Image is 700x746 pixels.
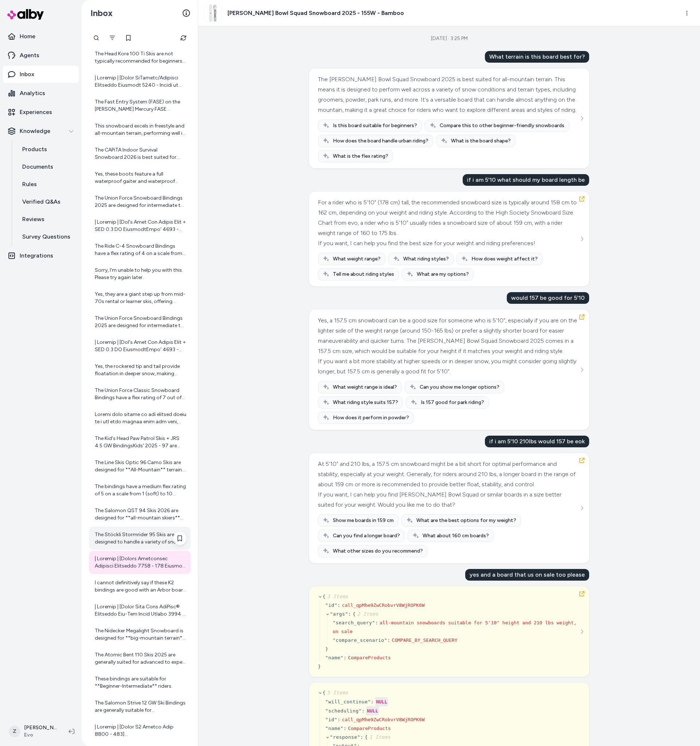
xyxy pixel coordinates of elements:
span: What weight range is ideal? [333,384,397,391]
a: Yes, the rockered tip and tail provide floatation in deeper snow, making them suitable for powder... [89,358,191,382]
a: | Loremip | [Dol's Amet Con Adipis Elit + SED 0.3 DO EiusmodtEmpo' 4693 - 46](incid://utl.etd.mag... [89,334,191,358]
p: Home [20,32,35,41]
button: See more [577,365,586,374]
span: " search_query " [332,620,375,625]
div: The Union Force Snowboard Bindings 2025 are designed for intermediate to advanced riders. They ar... [95,195,186,209]
div: The Stöckli Stormrider 95 Skis are designed to handle a variety of snow conditions, as the descri... [95,531,186,546]
a: | Loremip | [Dolor Sita Cons AdiPisc® Elitseddo Eiu-Tem Incid Utlabo 3994 - E-Dolor Magna - Aliqu... [89,599,191,622]
span: " compare_scenario " [332,637,387,643]
p: Products [22,145,47,154]
span: What is the flex rating? [333,153,388,160]
div: if i am 5'10 210lbs would 157 be eok [485,436,589,447]
span: Can you show me longer options? [420,384,499,391]
span: { [365,734,391,740]
a: The Kid's Head Paw Patrol Skis + JRS 4.5 GW BindingsKids' 2025 - 97 are designed for kids. The pr... [89,431,191,454]
button: See more [577,114,586,123]
span: What riding style suits 157? [333,399,398,406]
div: The CAPiTA Indoor Survival Snowboard 2026 is best suited for freestyle and all-mountain terrain. ... [95,146,186,161]
div: The Union Force Snowboard Bindings 2025 are designed for intermediate to advanced riders. They ar... [95,315,186,329]
a: | Loremip | [Dolor SiTametc/Adipisci Elitseddo Eiusmodt 5240 - Incidi ut Labor](etdol://mag.ali.e... [89,70,191,93]
span: " will_continue " [325,699,371,704]
a: Integrations [3,247,79,264]
button: See more [577,235,586,243]
a: Survey Questions [15,228,79,246]
a: | Loremip | [Dol's Amet Con Adipis Elit + SED 0.3 DO EiusmodtEmpo' 4693 - 46](incid://utl.etd.mag... [89,214,191,237]
a: The Salomon Strive 12 GW Ski Bindings are generally suitable for **intermediate to expert adult s... [89,695,191,718]
a: The Ride C-4 Snowboard Bindings have a flex rating of 4 on a scale from 1 (soft) to 10 (stiff). T... [89,238,191,262]
div: : [343,725,346,732]
div: | Loremip | [Dolor S2 Ametco Adip 8800 - 483](elits://doe.tem.inc/utla/etdol-m5-aliqua?enima=2695... [95,723,186,738]
a: Experiences [3,103,79,121]
div: The Salomon Strive 12 GW Ski Bindings are generally suitable for **intermediate to expert adult s... [95,699,186,714]
span: Tell me about riding styles [333,271,394,278]
div: The Salomon QST 94 Skis 2026 are designed for **all-mountain skiers** looking for a versatile "da... [95,507,186,522]
a: Agents [3,47,79,64]
span: What are my options? [417,271,469,278]
a: Analytics [3,85,79,102]
p: Reviews [22,215,44,224]
a: Verified Q&As [15,193,79,211]
div: The Fast Entry System (FASE) on the [PERSON_NAME] Mercury FASE Snowboard Bindings is designed for... [95,98,186,113]
div: The Line Skis Optic 96 Camo Skis are designed for **All-Mountain** terrain. This means they are b... [95,459,186,474]
a: | Loremip | [Dolor S2 Ametco Adip 8800 - 483](elits://doe.tem.inc/utla/etdol-m5-aliqua?enima=2695... [89,719,191,742]
p: Integrations [20,251,53,260]
a: Sorry, I'm unable to help you with this. Please try again later. [89,262,191,286]
a: The Line Skis Optic 96 Camo Skis are designed for **All-Mountain** terrain. This means they are b... [89,455,191,478]
button: Refresh [176,31,191,45]
div: Yes, they are a giant step up from mid-70s rental or learner skis, offering better handling of va... [95,291,186,305]
img: alby Logo [7,9,44,20]
div: | Loremip | [Dol's Amet Con Adipis Elit + SED 0.3 DO EiusmodtEmpo' 4693 - 46](incid://utl.etd.mag... [95,219,186,233]
span: Can you find a longer board? [333,532,400,539]
a: Yes, these boots feature a full waterproof gaiter and waterproof breathable valves that keep mois... [89,166,191,189]
a: Rules [15,176,79,193]
a: The CAPiTA Indoor Survival Snowboard 2026 is best suited for freestyle and all-mountain terrain. ... [89,142,191,165]
span: Show me boards in 159 cm [333,517,394,524]
span: " scheduling " [325,708,362,714]
div: The Head Kore 100 Ti Skis are not typically recommended for beginners. Their construction, which ... [95,50,186,65]
p: Experiences [20,108,52,117]
div: The Nidecker Megalight Snowboard is designed for **big-mountain terrain**. It's built for riders ... [95,627,186,642]
span: COMPARE_BY_SEARCH_QUERY [392,637,458,643]
div: Yes, the rockered tip and tail provide floatation in deeper snow, making them suitable for powder... [95,363,186,377]
span: What is the board shape? [451,137,511,145]
span: " name " [325,655,343,660]
div: : [375,619,378,627]
span: call_qpMhe9ZwCRobvrV8WjROPK6W [342,602,425,608]
div: The Union Force Classic Snowboard Bindings have a flex rating of 7 out of 10 (1 being soft and 10... [95,387,186,401]
span: } [325,646,328,652]
div: If you want, I can help you find [PERSON_NAME] Bowl Squad or similar boards in a size better suit... [318,490,579,510]
p: Inbox [20,70,34,79]
a: The Fast Entry System (FASE) on the [PERSON_NAME] Mercury FASE Snowboard Bindings is designed for... [89,94,191,117]
a: I cannot definitively say if these K2 bindings are good with an Arbor board as compatibility can ... [89,575,191,598]
span: { [323,594,349,599]
div: The Ride C-4 Snowboard Bindings have a flex rating of 4 on a scale from 1 (soft) to 10 (stiff). T... [95,243,186,257]
a: Loremi dolo sitame co adi elitsed doeiu te i utl etdo magnaa enim adm veni, quisnostrude ull lab ... [89,407,191,430]
p: Verified Q&As [22,197,61,206]
a: The Atomic Bent 110 Skis 2025 are generally suited for advanced to expert level skiers. They are ... [89,647,191,670]
div: : [338,602,341,609]
span: How does weight affect it? [471,255,538,263]
span: What riding styles? [403,255,449,263]
span: 3 Items [326,594,348,599]
p: Survey Questions [22,232,70,241]
span: " args " [330,611,348,617]
span: CompareProducts [348,726,390,731]
button: Z[PERSON_NAME]Evo [4,720,63,743]
a: These bindings are suitable for **Beginner-Intermediate** riders. [89,671,191,694]
div: NULL [366,706,379,715]
div: : [343,654,346,661]
button: See more [577,627,586,636]
div: Loremi dolo sitame co adi elitsed doeiu te i utl etdo magnaa enim adm veni, quisnostrude ull lab ... [95,411,186,425]
span: What weight range? [333,255,381,263]
span: Is this board suitable for beginners? [333,122,417,129]
div: : [360,734,363,741]
div: What terrain is this board best for? [485,51,589,63]
a: This snowboard excels in freestyle and all-mountain terrain, performing well in parks, natural hi... [89,118,191,141]
span: { [353,611,378,617]
button: Knowledge [3,122,79,140]
div: yes and a board that us on sale too please [465,569,589,581]
span: " name " [325,726,343,731]
p: Rules [22,180,37,189]
a: Reviews [15,211,79,228]
button: See more [577,504,586,513]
